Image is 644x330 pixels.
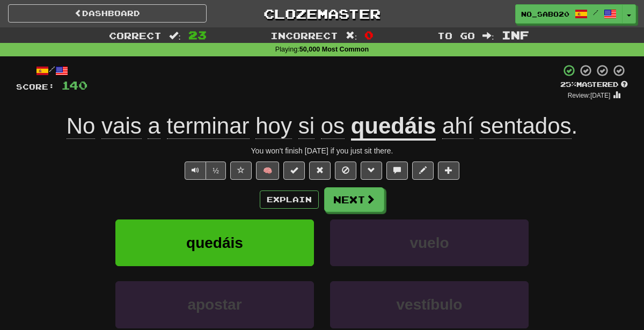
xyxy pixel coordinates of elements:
button: Reset to 0% Mastered (alt+r) [309,162,331,180]
span: 25 % [560,80,576,89]
span: . [436,113,577,139]
span: To go [437,30,475,41]
span: No [67,113,96,139]
a: Clozemaster [223,4,421,23]
span: Incorrect [270,30,338,41]
div: / [16,64,87,77]
button: Set this sentence to 100% Mastered (alt+m) [283,162,305,180]
u: quedáis [351,113,436,141]
span: vuelo [409,234,449,251]
button: Explain [260,190,319,209]
small: Review: [DATE] [568,92,611,99]
span: : [346,31,357,40]
div: Text-to-speech controls [182,162,226,180]
button: vestíbulo [330,281,529,328]
strong: 50,000 Most Common [299,46,369,53]
button: Ignore sentence (alt+i) [335,162,356,180]
a: Dashboard [8,4,207,23]
button: Add to collection (alt+a) [438,162,459,180]
span: os [321,113,345,139]
span: 0 [364,28,374,41]
button: vuelo [330,219,529,266]
button: Favorite sentence (alt+f) [230,162,252,180]
button: ½ [206,162,226,180]
span: terminar [167,113,250,139]
span: sentados [480,113,571,139]
div: You won't finish [DATE] if you just sit there. [16,145,628,156]
span: ahí [442,113,473,139]
button: Edit sentence (alt+d) [412,162,434,180]
a: No_Sabo20 / [515,4,623,24]
button: 🧠 [256,162,279,180]
span: / [593,9,598,16]
button: Grammar (alt+g) [361,162,382,180]
span: Correct [109,30,162,41]
button: Play sentence audio (ctl+space) [185,162,206,180]
span: 140 [61,78,87,92]
button: Next [324,187,384,212]
span: vais [101,113,142,139]
span: No_Sabo20 [521,9,569,19]
button: quedáis [115,219,314,266]
span: hoy [255,113,292,139]
button: apostar [115,281,314,328]
span: vestíbulo [397,296,463,313]
span: apostar [187,296,241,313]
span: : [482,31,494,40]
span: : [169,31,181,40]
button: Discuss sentence (alt+u) [386,162,408,180]
span: Score: [16,82,55,91]
span: quedáis [186,234,243,251]
span: Inf [502,28,529,41]
span: si [298,113,314,139]
div: Mastered [560,80,628,90]
span: a [148,113,160,139]
span: 23 [188,28,207,41]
